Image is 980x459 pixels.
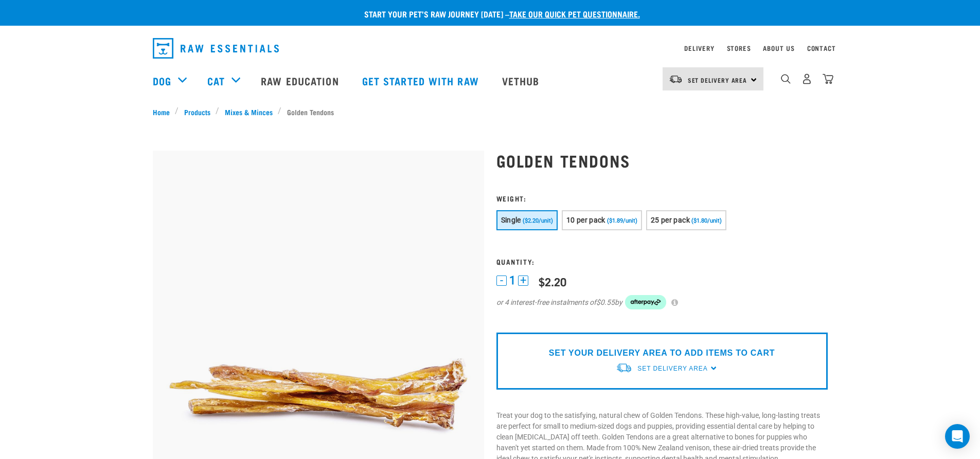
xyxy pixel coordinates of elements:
div: or 4 interest-free instalments of by [496,295,828,309]
span: ($1.89/unit) [607,217,637,224]
span: ($1.80/unit) [691,217,722,224]
h3: Weight: [496,194,828,202]
nav: dropdown navigation [145,34,836,63]
nav: breadcrumbs [153,106,828,117]
a: Vethub [492,60,553,101]
p: SET YOUR DELIVERY AREA TO ADD ITEMS TO CART [549,347,775,359]
button: 10 per pack ($1.89/unit) [562,210,642,230]
img: Raw Essentials Logo [153,38,279,59]
button: - [496,276,507,286]
a: Products [179,106,216,117]
img: user.png [801,74,812,84]
button: + [518,276,528,286]
span: Single [501,216,521,224]
a: Home [153,106,175,117]
a: About Us [763,46,794,50]
img: home-icon-1@2x.png [781,74,791,84]
a: Get started with Raw [352,60,492,101]
span: 1 [509,275,515,286]
div: $2.20 [539,275,566,288]
a: Mixes & Minces [219,106,278,117]
a: Stores [727,46,751,50]
img: van-moving.png [616,362,632,373]
img: Afterpay [625,295,666,309]
a: take our quick pet questionnaire. [509,11,640,16]
h1: Golden Tendons [496,151,828,170]
a: Raw Education [251,60,351,101]
span: 25 per pack [651,216,690,224]
a: Delivery [684,46,714,50]
h3: Quantity: [496,258,828,265]
span: 10 per pack [566,216,605,224]
span: Set Delivery Area [637,365,707,372]
div: Open Intercom Messenger [945,424,970,449]
span: $0.55 [596,297,615,308]
span: ($2.20/unit) [523,217,553,224]
img: van-moving.png [669,75,683,84]
a: Dog [153,73,171,88]
img: home-icon@2x.png [823,74,833,84]
a: Contact [807,46,836,50]
button: Single ($2.20/unit) [496,210,558,230]
button: 25 per pack ($1.80/unit) [646,210,726,230]
a: Cat [207,73,225,88]
span: Set Delivery Area [688,78,747,82]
